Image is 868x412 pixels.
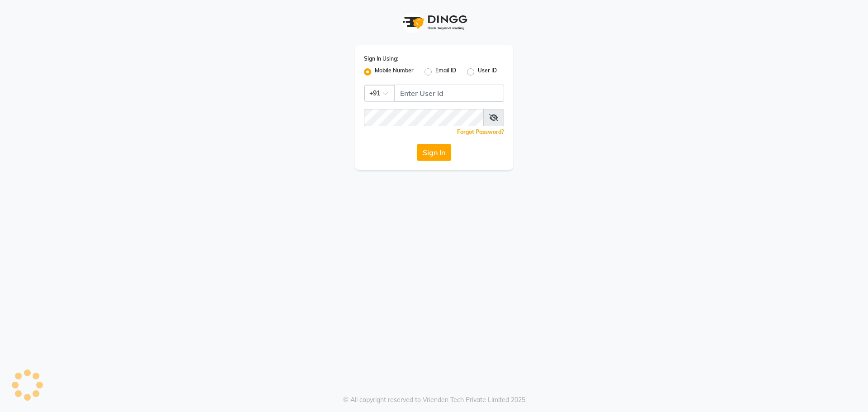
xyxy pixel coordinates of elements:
[364,109,484,126] input: Username
[457,128,504,135] a: Forgot Password?
[435,66,456,77] label: Email ID
[375,66,414,77] label: Mobile Number
[364,55,398,63] label: Sign In Using:
[417,144,451,161] button: Sign In
[398,9,470,36] img: logo1.svg
[478,66,497,77] label: User ID
[394,85,504,102] input: Username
